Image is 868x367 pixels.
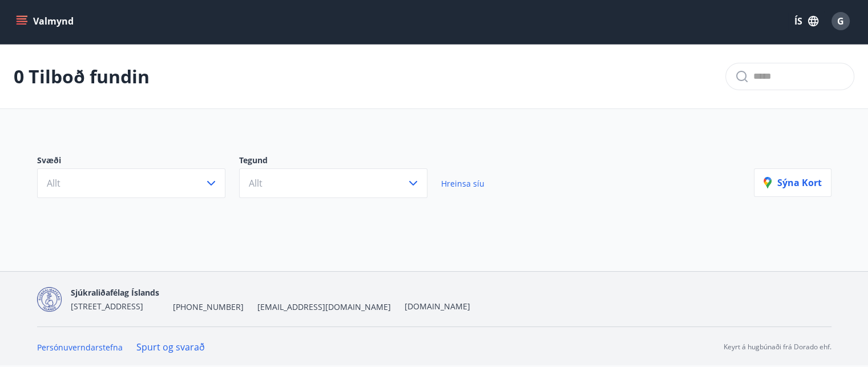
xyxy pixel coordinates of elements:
[827,7,854,35] button: G
[173,301,244,313] span: [PHONE_NUMBER]
[441,178,485,189] span: Hreinsa síu
[239,168,427,198] button: Allt
[754,168,831,197] button: Sýna kort
[37,155,239,168] p: Svæði
[71,301,143,312] span: [STREET_ADDRESS]
[764,176,822,189] p: Sýna kort
[788,11,825,31] button: ÍS
[405,301,470,312] a: [DOMAIN_NAME]
[37,287,62,312] img: d7T4au2pYIU9thVz4WmmUT9xvMNnFvdnscGDOPEg.png
[37,168,225,198] button: Allt
[837,15,844,27] span: G
[257,301,391,313] span: [EMAIL_ADDRESS][DOMAIN_NAME]
[724,342,831,352] p: Keyrt á hugbúnaði frá Dorado ehf.
[71,287,159,298] span: Sjúkraliðafélag Íslands
[14,11,78,31] button: menu
[14,64,150,89] p: 0 Tilboð fundin
[37,342,123,353] a: Persónuverndarstefna
[47,177,60,189] span: Allt
[239,155,441,168] p: Tegund
[249,177,263,189] span: Allt
[136,341,205,353] a: Spurt og svarað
